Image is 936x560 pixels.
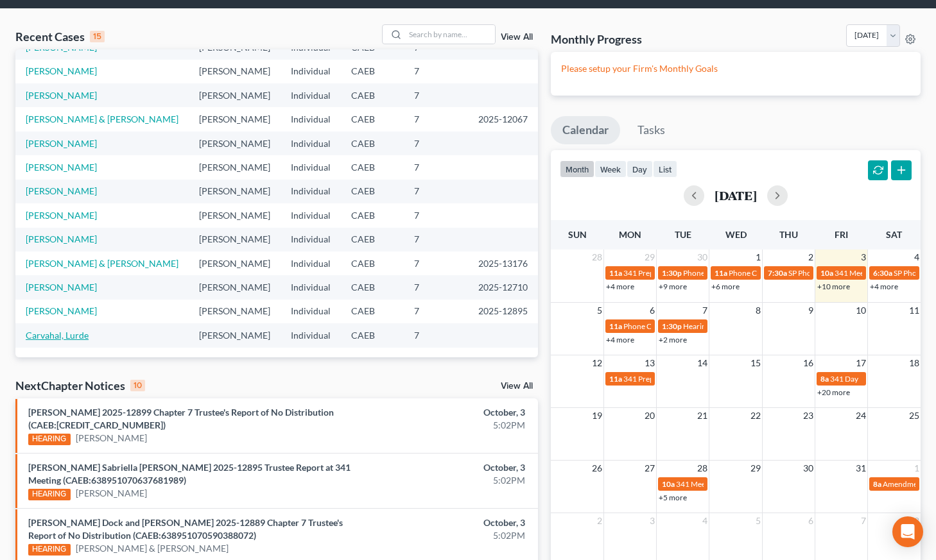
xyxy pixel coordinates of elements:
td: [PERSON_NAME] [189,83,281,107]
span: 6 [648,303,656,318]
div: 5:02PM [368,419,525,432]
a: [PERSON_NAME] [26,305,97,316]
td: 7 [404,132,468,155]
a: [PERSON_NAME] [26,138,97,149]
td: [PERSON_NAME] [189,323,281,347]
td: 7 [404,107,468,131]
div: HEARING [28,434,71,445]
td: [PERSON_NAME] [189,180,281,203]
div: NextChapter Notices [15,378,145,393]
span: 8 [913,513,921,529]
td: CAEB [341,300,404,323]
td: 7 [404,275,468,299]
td: CAEB [341,228,404,251]
span: Wed [725,229,747,240]
div: 15 [90,31,105,42]
span: 14 [696,355,709,371]
span: 16 [802,355,815,371]
a: [PERSON_NAME] [26,282,97,293]
span: 9 [807,303,815,318]
a: [PERSON_NAME] [26,90,97,101]
td: 2025-13176 [468,251,538,275]
td: CAEB [341,180,404,203]
div: 5:02PM [368,474,525,487]
span: 341 Day [830,374,858,384]
td: Individual [281,203,341,227]
span: 13 [643,355,656,371]
td: 2025-12710 [468,275,538,299]
td: Individual [281,155,341,179]
button: month [560,160,594,178]
a: [PERSON_NAME] & [PERSON_NAME] [76,542,229,555]
td: Individual [281,228,341,251]
div: October, 3 [368,461,525,474]
span: 1 [754,250,762,265]
span: 6 [807,513,815,529]
td: [PERSON_NAME] [189,107,281,131]
button: day [627,160,653,178]
span: 10a [662,479,675,489]
a: [PERSON_NAME] [26,162,97,173]
td: 7 [404,155,468,179]
td: CAEB [341,107,404,131]
p: Please setup your Firm's Monthly Goals [561,62,910,75]
td: 7 [404,180,468,203]
a: [PERSON_NAME] [26,210,97,221]
span: Tue [675,229,691,240]
span: Fri [835,229,848,240]
a: +10 more [817,282,850,291]
td: 7 [404,323,468,347]
span: 24 [854,408,867,423]
a: View All [501,33,533,42]
td: CAEB [341,275,404,299]
span: 8 [754,303,762,318]
a: [PERSON_NAME] & [PERSON_NAME] [26,114,178,124]
span: 2 [807,250,815,265]
a: +4 more [870,282,898,291]
span: 17 [854,355,867,371]
span: Mon [619,229,641,240]
span: 11a [609,268,622,278]
td: 7 [404,83,468,107]
a: [PERSON_NAME] [76,432,147,445]
span: 20 [643,408,656,423]
td: CAEB [341,251,404,275]
span: 11 [908,303,921,318]
span: 19 [591,408,603,423]
span: 2 [596,513,603,529]
td: [PERSON_NAME] [189,275,281,299]
td: 7 [404,251,468,275]
a: +6 more [711,282,740,291]
span: 22 [749,408,762,423]
span: 12 [591,355,603,371]
a: [PERSON_NAME] Dock and [PERSON_NAME] 2025-12889 Chapter 7 Trustee's Report of No Distribution (CA... [28,517,343,541]
a: +2 more [659,335,687,344]
span: Phone Consultation for [PERSON_NAME] [683,268,823,278]
td: Individual [281,300,341,323]
td: [PERSON_NAME] [189,155,281,179]
a: Carvahal, Lurde [26,330,89,341]
span: 11a [609,374,622,384]
td: Individual [281,60,341,83]
td: [PERSON_NAME] [189,228,281,251]
a: [PERSON_NAME] & [PERSON_NAME] [26,258,178,269]
a: [PERSON_NAME] [26,65,97,76]
td: 2025-12895 [468,300,538,323]
a: +9 more [659,282,687,291]
span: 27 [643,461,656,476]
span: 11a [609,321,622,331]
span: 21 [696,408,709,423]
span: 341 Meeting for [PERSON_NAME] & [PERSON_NAME] [676,479,860,489]
span: 341 Prep for [PERSON_NAME] [623,374,727,384]
td: [PERSON_NAME] [189,251,281,275]
span: 4 [913,250,921,265]
span: 30 [696,250,709,265]
span: 10a [820,268,833,278]
span: 4 [701,513,709,529]
a: Tasks [626,116,677,144]
span: 7:30a [768,268,787,278]
div: October, 3 [368,516,525,529]
input: Search by name... [405,25,495,44]
span: 18 [908,355,921,371]
span: 1 [913,461,921,476]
